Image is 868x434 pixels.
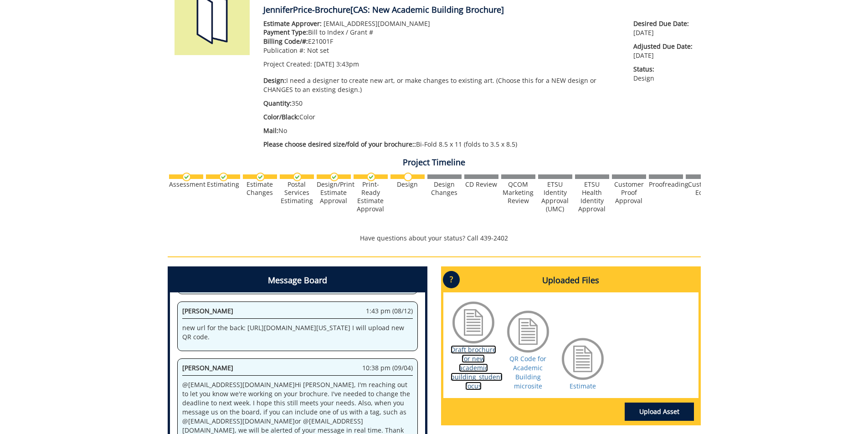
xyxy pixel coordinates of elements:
span: Color/Black: [263,112,299,121]
div: QCOM Marketing Review [501,180,535,205]
p: [DATE] [633,42,693,60]
img: checkmark [367,173,375,181]
p: Bill to Index / Grant # [263,28,620,37]
div: ETSU Identity Approval (UMC) [538,180,572,213]
p: [EMAIL_ADDRESS][DOMAIN_NAME] [263,19,620,28]
img: checkmark [256,173,265,181]
div: Design [390,180,425,189]
span: Not set [307,46,329,55]
span: [CAS: New Academic Building Brochure] [350,4,504,15]
p: Design [633,65,693,83]
p: 350 [263,99,620,108]
p: Bi-Fold 8.5 x 11 (folds to 3.5 x 8.5) [263,140,620,149]
span: [PERSON_NAME] [182,363,233,372]
img: no [404,173,412,181]
div: Estimate Changes [243,180,277,197]
div: Proofreading [649,180,683,189]
span: Publication #: [263,46,305,55]
p: Color [263,112,620,122]
a: Draft brochure for new academic building_student focus [451,345,503,390]
span: Desired Due Date: [633,19,693,28]
img: checkmark [330,173,339,181]
span: Estimate Approver: [263,19,322,28]
div: CD Review [464,180,498,189]
span: Adjusted Due Date: [633,42,693,51]
div: Assessment [169,180,203,189]
p: I need a designer to create new art, or make changes to existing art. (Choose this for a NEW desi... [263,76,620,94]
p: Have questions about your status? Call 439-2402 [168,234,701,243]
span: Payment Type: [263,28,308,36]
span: [DATE] 3:43pm [314,60,359,68]
span: [PERSON_NAME] [182,306,233,315]
div: Postal Services Estimating [280,180,314,205]
a: QR Code for Academic Building microsite [509,354,546,390]
span: 10:38 pm (09/04) [362,363,413,373]
h4: Project Timeline [168,158,701,167]
h4: Message Board [170,269,425,292]
h4: Uploaded Files [443,269,699,292]
div: Design Changes [427,180,462,197]
div: Estimating [206,180,240,189]
span: Project Created: [263,60,312,68]
img: checkmark [219,173,228,181]
img: checkmark [293,173,302,181]
span: 1:43 pm (08/12) [366,306,413,316]
img: checkmark [182,173,191,181]
p: E21001F [263,37,620,46]
div: Design/Print Estimate Approval [317,180,351,205]
span: Billing Code/#: [263,37,308,46]
span: Status: [633,65,693,74]
span: Please choose desired size/fold of your brochure:: [263,140,416,148]
span: Mail: [263,126,278,135]
div: Customer Edits [686,180,720,197]
p: No [263,126,620,135]
p: [DATE] [633,19,693,37]
span: Design: [263,76,286,85]
span: Quantity: [263,99,292,107]
a: Upload Asset [625,403,694,421]
div: Customer Proof Approval [612,180,646,205]
a: Estimate [570,382,596,390]
p: ? [443,271,460,288]
div: ETSU Health Identity Approval [575,180,609,213]
div: Print-Ready Estimate Approval [354,180,388,213]
h4: JenniferPrice-Brochure [263,5,694,15]
p: new url for the back: [URL][DOMAIN_NAME][US_STATE] I will upload new QR code. [182,323,413,342]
